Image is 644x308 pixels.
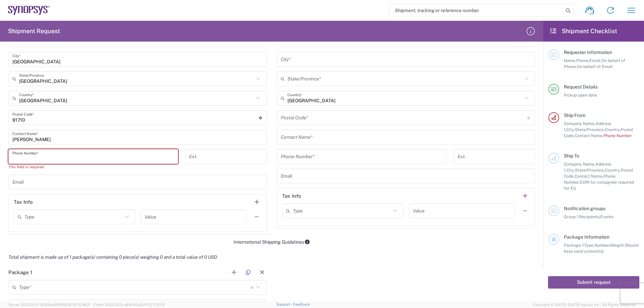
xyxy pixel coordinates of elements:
span: Client: 2025.20.0-e640dba [93,303,165,307]
a: Feedback [293,302,310,306]
h2: Tax Info [282,193,301,199]
span: Phone, [576,58,589,63]
span: Package 1: [564,243,584,248]
span: City, [567,127,575,132]
h2: Shipment Checklist [549,27,617,35]
span: Country, [605,127,621,132]
span: Email, [589,58,601,63]
span: Notification groups [564,206,605,211]
span: City, [567,168,575,173]
div: This field is required [8,164,178,170]
button: Submit request [548,276,639,289]
input: Shipment, tracking or reference number [390,4,563,17]
span: Weight, [610,243,625,248]
h2: Package 1 [8,269,32,276]
span: Package Information [564,234,609,240]
em: Total shipment is made up of 1 package(s) containing 0 piece(s) weighing 0 and a total value of 0... [3,254,222,260]
span: Country, [605,168,621,173]
span: Pickup open date [564,93,597,98]
span: Company Name, [564,121,595,126]
span: Group 1: [564,214,579,219]
a: Support [276,302,293,306]
span: Contact Name, [575,174,603,179]
span: Name, [564,58,576,63]
span: Copyright © [DATE]-[DATE] Agistix Inc., All Rights Reserved [533,302,636,308]
h2: Shipment Request [8,27,60,35]
span: EORI for consignee required for EU [564,180,634,191]
span: On behalf of Email [577,64,613,69]
span: Ship From [564,113,585,118]
span: [DATE] 10:18:31 [65,303,90,307]
span: Request Details [564,84,598,89]
span: Contact Name, [575,133,603,138]
span: Phone Number [603,133,632,138]
span: Company Name, [564,162,595,167]
div: International Shipping Guidelines [3,239,540,245]
span: State/Province, [575,168,605,173]
h2: Tax Info [14,199,33,205]
span: Recipients, [579,214,600,219]
span: Requester Information [564,50,612,55]
span: State/Province, [575,127,605,132]
span: Number, [594,243,610,248]
span: Ship To [564,153,579,159]
span: Events [600,214,613,219]
span: Type, [584,243,594,248]
span: Server: 2025.20.0-32d5ea39505 [8,303,90,307]
span: [DATE] 17:21:12 [140,303,165,307]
